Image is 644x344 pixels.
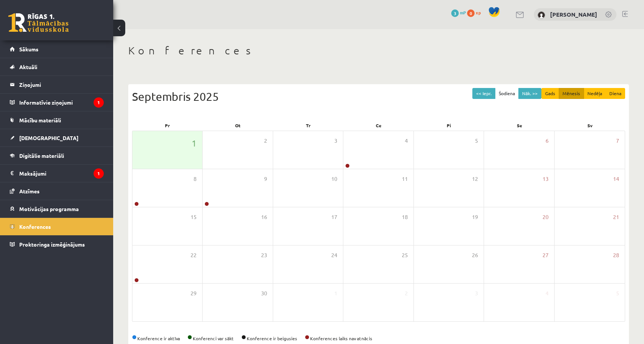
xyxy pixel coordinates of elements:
button: Šodiena [495,88,519,99]
img: Alisa Vagele [538,11,545,19]
span: 23 [261,251,267,259]
span: Digitālie materiāli [19,152,64,159]
span: 15 [191,213,197,221]
span: 3 [334,137,337,145]
button: Mēnesis [559,88,584,99]
i: 1 [94,168,104,179]
div: Sv [555,120,625,131]
div: Pr [132,120,203,131]
button: << Iepr. [472,88,495,99]
div: Ce [343,120,414,131]
span: Konferences [19,223,51,230]
span: 4 [546,289,549,298]
span: 24 [331,251,337,259]
a: Atzīmes [10,182,104,200]
button: Diena [606,88,625,99]
span: [DEMOGRAPHIC_DATA] [19,134,78,141]
legend: Informatīvie ziņojumi [19,94,104,111]
a: [PERSON_NAME] [550,11,597,18]
span: Motivācijas programma [19,205,79,212]
span: 9 [264,175,267,183]
span: 16 [261,213,267,221]
div: Konference ir aktīva Konferenci var sākt Konference ir beigusies Konferences laiks nav atnācis [132,335,625,342]
span: 30 [261,289,267,298]
span: 29 [191,289,197,298]
span: 6 [546,137,549,145]
a: Konferences [10,218,104,235]
span: 26 [472,251,478,259]
a: 3 mP [451,9,466,15]
div: Septembris 2025 [132,88,625,105]
button: Nāk. >> [518,88,541,99]
span: 4 [405,137,408,145]
a: [DEMOGRAPHIC_DATA] [10,129,104,147]
span: 10 [331,175,337,183]
span: 12 [472,175,478,183]
a: Motivācijas programma [10,200,104,218]
span: 5 [616,289,619,298]
span: 2 [264,137,267,145]
a: Informatīvie ziņojumi1 [10,94,104,111]
i: 1 [94,97,104,108]
span: 22 [191,251,197,259]
span: 2 [405,289,408,298]
span: 27 [543,251,549,259]
span: mP [460,9,466,15]
span: 8 [194,175,197,183]
span: Proktoringa izmēģinājums [19,241,85,248]
a: 0 xp [467,9,484,15]
span: 3 [475,289,478,298]
span: 25 [402,251,408,259]
span: 11 [402,175,408,183]
a: Aktuāli [10,58,104,76]
legend: Ziņojumi [19,76,104,93]
div: Se [484,120,555,131]
span: Aktuāli [19,63,37,70]
legend: Maksājumi [19,165,104,182]
div: Pi [414,120,484,131]
span: 17 [331,213,337,221]
h1: Konferences [128,44,629,57]
button: Gads [541,88,559,99]
span: 3 [451,9,459,17]
span: 28 [613,251,619,259]
a: Sākums [10,40,104,58]
a: Proktoringa izmēģinājums [10,236,104,253]
a: Ziņojumi [10,76,104,93]
div: Ot [203,120,273,131]
span: 19 [472,213,478,221]
span: 18 [402,213,408,221]
span: 20 [543,213,549,221]
div: Tr [273,120,343,131]
a: Mācību materiāli [10,111,104,129]
span: Atzīmes [19,188,40,194]
a: Digitālie materiāli [10,147,104,164]
span: Sākums [19,46,38,52]
span: xp [476,9,481,15]
span: 1 [334,289,337,298]
span: 21 [613,213,619,221]
span: 7 [616,137,619,145]
span: 0 [467,9,475,17]
span: 14 [613,175,619,183]
a: Maksājumi1 [10,165,104,182]
span: 1 [192,137,197,150]
a: Rīgas 1. Tālmācības vidusskola [8,13,69,32]
button: Nedēļa [584,88,606,99]
span: 5 [475,137,478,145]
span: Mācību materiāli [19,117,61,123]
span: 13 [543,175,549,183]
